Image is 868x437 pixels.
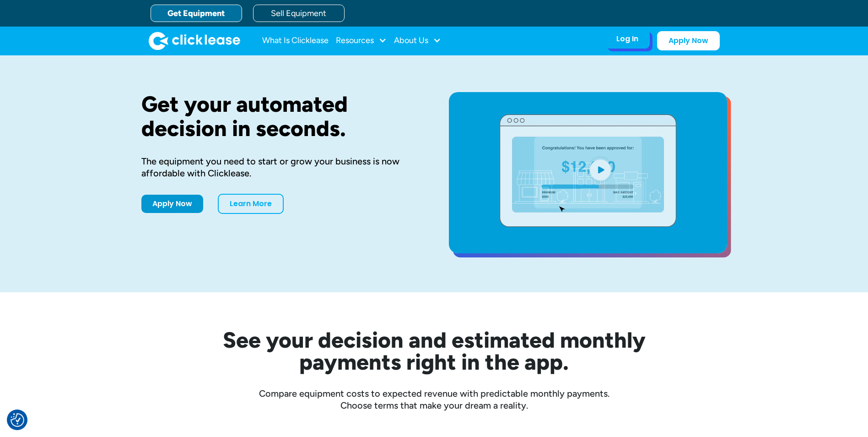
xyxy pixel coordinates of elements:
img: Clicklease logo [149,32,240,50]
h1: Get your automated decision in seconds. [141,92,420,141]
h2: See your decision and estimated monthly payments right in the app. [178,329,690,373]
a: Apply Now [657,31,720,50]
a: Learn More [218,194,284,214]
div: Compare equipment costs to expected revenue with predictable monthly payments. Choose terms that ... [141,388,727,411]
img: Revisit consent button [11,413,24,427]
div: Log In [616,34,638,44]
a: Sell Equipment [253,5,345,22]
div: The equipment you need to start or grow your business is now affordable with Clicklease. [141,155,420,179]
a: What Is Clicklease [262,32,329,50]
img: Blue play button logo on a light blue circular background [588,157,613,182]
div: Resources [336,32,387,50]
a: Get Equipment [151,5,242,22]
a: Apply Now [141,195,203,213]
div: About Us [394,32,441,50]
button: Consent Preferences [11,413,24,427]
a: home [149,32,240,50]
a: open lightbox [449,92,727,253]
